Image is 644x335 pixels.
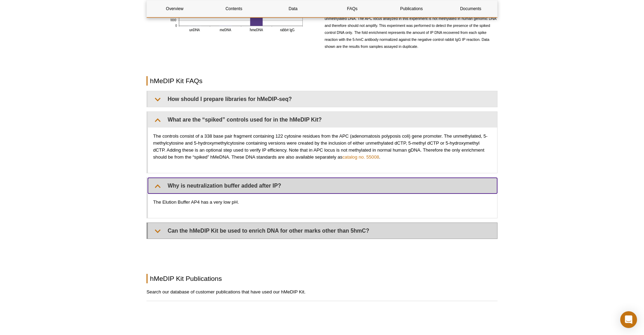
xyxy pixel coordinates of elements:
summary: What are the “spiked” controls used for in the hMeDIP Kit? [148,112,497,128]
h2: hMeDIP Kit Publications [146,274,498,283]
p: The controls consist of a 338 base pair fragment containing 122 cytosine residues from the APC (a... [153,133,492,161]
a: Overview [147,0,202,17]
p: Search our database of customer publications that have used our hMeDIP Kit. [146,289,498,296]
a: Data [265,0,321,17]
a: catalog no. 55008 [342,154,379,160]
div: Open Intercom Messenger [620,311,637,328]
summary: How should I prepare libraries for hMeDIP-seq? [148,91,497,107]
a: Documents [443,0,499,17]
a: Publications [384,0,439,17]
a: FAQs [324,0,380,17]
a: Contents [206,0,262,17]
summary: Can the hMeDIP Kit be used to enrich DNA for other marks other than 5hmC? [148,223,497,239]
h2: hMeDIP Kit FAQs [146,76,498,86]
p: The Elution Buffer AP4 has a very low pH. [153,199,492,206]
summary: Why is neutralization buffer added after IP? [148,178,497,194]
